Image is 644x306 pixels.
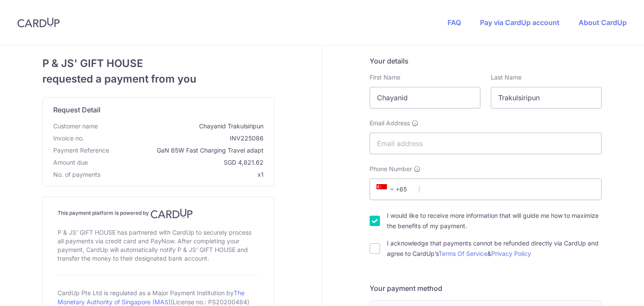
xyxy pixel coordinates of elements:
span: +65 [374,184,413,194]
input: Email address [370,133,602,154]
a: About CardUp [579,18,627,27]
span: SGD 4,821.62 [91,158,264,167]
input: Last name [491,87,602,108]
label: Last Name [491,73,522,82]
h5: Your details [370,56,602,66]
a: Privacy Policy [491,250,531,257]
h4: This payment platform is powered by [58,208,259,219]
img: CardUp [151,208,193,219]
a: FAQ [448,18,461,27]
span: translation missing: en.request_detail [53,105,100,114]
span: INV225086 [87,134,264,143]
span: Chayanid Trakulsiripun [101,122,264,131]
img: CardUp [17,17,60,28]
span: Phone Number [370,165,412,173]
span: No. of payments [53,170,100,179]
span: requested a payment from you [42,71,274,87]
span: +65 [377,184,397,194]
a: Pay via CardUp account [480,18,560,27]
span: Amount due [53,158,88,167]
span: Email Address [370,119,410,127]
input: First name [370,87,480,108]
label: I would like to receive more information that will guide me how to maximize the benefits of my pa... [387,210,602,231]
h5: Your payment method [370,283,602,293]
span: GaN 65W Fast Charging Travel adapt [113,146,264,155]
span: Customer name [53,122,98,131]
div: P & JS' GIFT HOUSE has partnered with CardUp to securely process all payments via credit card and... [58,226,259,265]
label: I acknowledge that payments cannot be refunded directly via CardUp and agree to CardUp’s & [387,238,602,259]
span: translation missing: en.payment_reference [53,147,109,154]
label: First Name [370,73,400,82]
span: x1 [258,171,264,178]
a: Terms Of Service [438,250,487,257]
span: P & JS' GIFT HOUSE [42,56,274,71]
span: Invoice no. [53,134,84,143]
